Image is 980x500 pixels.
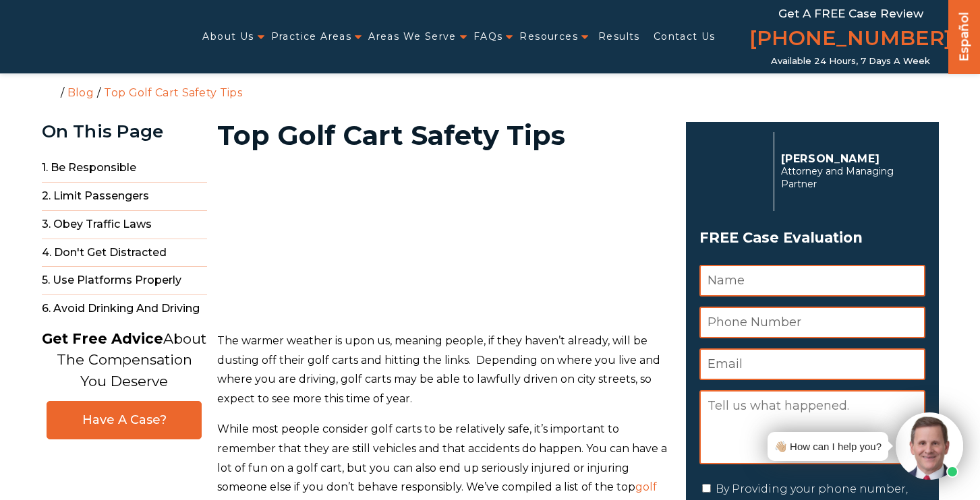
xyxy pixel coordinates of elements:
a: Resources [519,23,578,51]
strong: Get Free Advice [42,330,163,347]
a: Blog [67,86,94,99]
span: Have A Case? [61,412,188,428]
span: 1. Be Responsible [42,154,207,183]
span: 4. Don't Get Distracted [42,239,207,268]
img: Auger & Auger Accident and Injury Lawyers Logo [8,24,169,49]
a: Contact Us [654,23,716,51]
span: 2. Limit Passengers [42,183,207,211]
span: 3. Obey Traffic Laws [42,211,207,239]
h1: Top Golf Cart Safety Tips [217,122,670,149]
img: Herbert Auger [699,137,767,205]
a: Results [598,23,640,51]
a: Have A Case? [47,401,202,439]
a: FAQs [473,23,503,51]
a: Home [45,86,57,98]
input: Phone Number [699,307,925,338]
a: [PHONE_NUMBER] [749,24,952,56]
div: 👋🏼 How can I help you? [774,437,882,456]
input: Name [699,265,925,296]
span: Get a FREE Case Review [778,7,923,20]
span: 6. Avoid Drinking and Driving [42,295,207,323]
span: While most people consider golf carts to be relatively safe, it’s important to remember that they... [217,423,667,493]
img: Intaker widget Avatar [896,412,963,480]
li: Top Golf Cart Safety Tips [100,86,246,99]
span: The warmer weather is upon us, meaning people, if they haven’t already, will be dusting off their... [217,334,660,405]
div: On This Page [42,122,207,142]
span: 5. Use Platforms Properly [42,267,207,295]
span: FREE Case Evaluation [699,225,925,251]
a: Practice Areas [271,23,352,51]
input: Email [699,348,925,380]
p: [PERSON_NAME] [781,152,918,165]
a: Areas We Serve [368,23,457,51]
span: Available 24 Hours, 7 Days a Week [771,56,930,67]
p: About The Compensation You Deserve [42,328,206,392]
img: Golf Cart Safety Tips header [217,169,670,311]
span: Attorney and Managing Partner [781,165,918,191]
a: About Us [202,23,254,51]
